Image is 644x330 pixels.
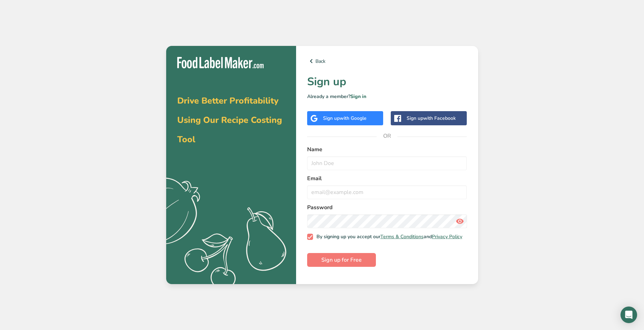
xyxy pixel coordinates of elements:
a: Sign in [350,93,366,100]
label: Password [307,203,467,212]
span: with Facebook [423,115,456,122]
span: OR [377,126,397,146]
span: By signing up you accept our and [313,234,462,240]
p: Already a member? [307,93,467,100]
span: Sign up for Free [321,256,362,264]
img: Food Label Maker [177,57,264,68]
input: email@example.com [307,185,467,199]
div: Sign up [407,115,456,122]
span: Drive Better Profitability Using Our Recipe Costing Tool [177,95,282,145]
a: Back [307,57,467,65]
button: Sign up for Free [307,253,376,267]
div: Open Intercom Messenger [621,307,637,323]
h1: Sign up [307,74,467,90]
div: Sign up [323,115,367,122]
span: with Google [340,115,367,122]
label: Name [307,145,467,154]
input: John Doe [307,156,467,170]
a: Terms & Conditions [380,233,424,240]
a: Privacy Policy [432,233,462,240]
label: Email [307,174,467,183]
